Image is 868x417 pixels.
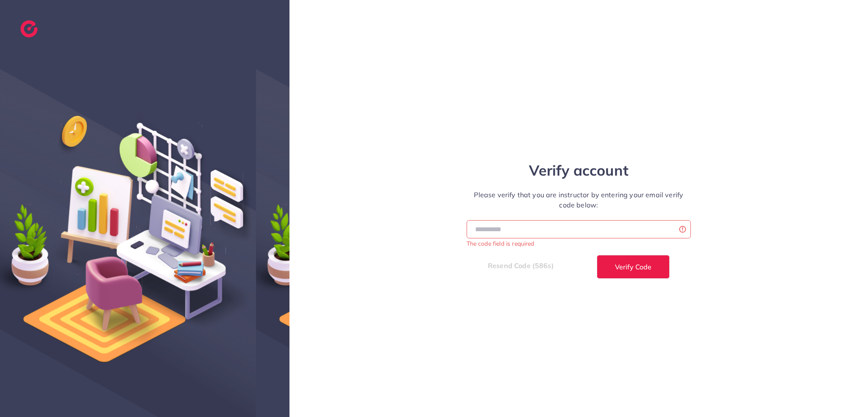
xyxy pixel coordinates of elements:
[20,20,38,37] img: logo
[597,255,670,279] button: Verify Code
[467,240,534,247] small: The code field is required
[467,162,691,179] h1: Verify account
[467,190,691,210] p: Please verify that you are instructor by entering your email verify code below:
[615,263,651,270] span: Verify Code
